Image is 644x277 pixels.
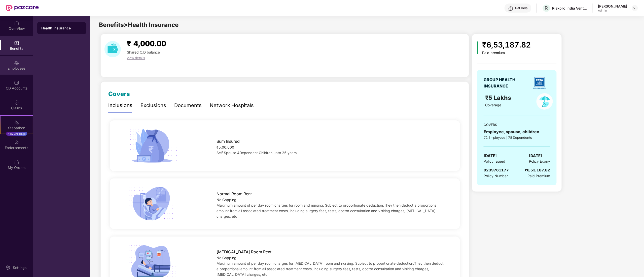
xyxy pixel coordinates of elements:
span: [MEDICAL_DATA] Room Rent [217,249,271,255]
img: svg+xml;base64,PHN2ZyBpZD0iQ0RfQWNjb3VudHMiIGRhdGEtbmFtZT0iQ0QgQWNjb3VudHMiIHhtbG5zPSJodHRwOi8vd3... [14,80,19,85]
img: svg+xml;base64,PHN2ZyBpZD0iRHJvcGRvd24tMzJ4MzIiIHhtbG5zPSJodHRwOi8vd3d3LnczLm9yZy8yMDAwL3N2ZyIgd2... [633,6,637,10]
div: Riskpro India Ventures Private Limited [552,6,588,11]
div: Paid premium [482,51,531,55]
span: [DATE] [529,153,542,159]
span: Coverage [485,103,501,107]
img: svg+xml;base64,PHN2ZyBpZD0iU2V0dGluZy0yMHgyMCIgeG1sbnM9Imh0dHA6Ly93d3cudzMub3JnLzIwMDAvc3ZnIiB3aW... [5,265,10,270]
img: svg+xml;base64,PHN2ZyBpZD0iSG9tZSIgeG1sbnM9Imh0dHA6Ly93d3cudzMub3JnLzIwMDAvc3ZnIiB3aWR0aD0iMjAiIG... [14,21,19,26]
img: icon [125,185,180,223]
span: Normal Room Rent [217,191,252,197]
div: Health Insurance [41,26,82,31]
span: Benefits > Health Insurance [99,21,178,28]
div: Exclusions [140,102,166,109]
span: ₹ 4,000.00 [127,39,166,48]
span: R [545,5,548,11]
img: New Pazcare Logo [6,5,39,11]
div: No Capping [217,197,445,203]
img: svg+xml;base64,PHN2ZyBpZD0iRW5kb3JzZW1lbnRzIiB4bWxucz0iaHR0cDovL3d3dy53My5vcmcvMjAwMC9zdmciIHdpZH... [14,140,19,145]
span: 0239761177 [484,168,509,172]
span: Policy Issued [484,159,505,164]
div: Settings [11,265,28,270]
div: Inclusions [108,102,132,109]
span: Covers [108,90,130,98]
div: Employee, spouse, children [484,129,550,135]
img: svg+xml;base64,PHN2ZyBpZD0iSGVscC0zMngzMiIgeG1sbnM9Imh0dHA6Ly93d3cudzMub3JnLzIwMDAvc3ZnIiB3aWR0aD... [508,6,513,11]
img: icon [125,127,180,165]
span: Sum Insured [217,138,240,145]
img: svg+xml;base64,PHN2ZyBpZD0iQ2xhaW0iIHhtbG5zPSJodHRwOi8vd3d3LnczLm9yZy8yMDAwL3N2ZyIgd2lkdGg9IjIwIi... [14,100,19,105]
span: Self Spouse 4Dependent Children upto 25 years [217,151,297,155]
span: Maximum amount of per day room charges for room and nursing. Subject to proportionate deduction.T... [217,203,437,218]
div: COVERS [484,122,550,127]
div: Network Hospitals [210,102,254,109]
div: ₹6,53,187.82 [482,39,531,51]
div: Admin [598,9,627,13]
div: ₹5,00,000 [217,145,445,150]
div: GROUP HEALTH INSURANCE [484,77,528,89]
span: view details [127,56,145,60]
div: 71 Employees | 78 Dependents [484,135,550,140]
span: ₹5 Lakhs [485,94,513,101]
span: Policy Number [484,174,508,178]
span: Policy Expiry [529,159,550,164]
div: [PERSON_NAME] [598,4,627,9]
div: ₹6,53,187.82 [525,167,550,173]
span: Maximum amount of per day room charges for [MEDICAL_DATA] room and nursing. Subject to proportion... [217,261,444,276]
div: New Challenge [6,132,27,136]
img: icon [477,41,478,54]
img: svg+xml;base64,PHN2ZyB4bWxucz0iaHR0cDovL3d3dy53My5vcmcvMjAwMC9zdmciIHdpZHRoPSIyMSIgaGVpZ2h0PSIyMC... [14,120,19,125]
div: No Capping [217,255,445,261]
div: Get Help [515,6,528,10]
div: Documents [174,102,202,109]
img: policyIcon [536,93,553,110]
span: [DATE] [484,153,497,159]
img: download [104,41,121,57]
img: svg+xml;base64,PHN2ZyBpZD0iQmVuZWZpdHMiIHhtbG5zPSJodHRwOi8vd3d3LnczLm9yZy8yMDAwL3N2ZyIgd2lkdGg9Ij... [14,40,19,45]
img: svg+xml;base64,PHN2ZyBpZD0iRW1wbG95ZWVzIiB4bWxucz0iaHR0cDovL3d3dy53My5vcmcvMjAwMC9zdmciIHdpZHRoPS... [14,60,19,65]
img: svg+xml;base64,PHN2ZyBpZD0iTXlfT3JkZXJzIiBkYXRhLW5hbWU9Ik15IE9yZGVycyIgeG1sbnM9Imh0dHA6Ly93d3cudz... [14,160,19,165]
span: Paid Premium [527,173,550,179]
img: insurerLogo [531,74,548,92]
span: Shared C.D balance [127,50,160,54]
div: Stepathon [1,125,33,130]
